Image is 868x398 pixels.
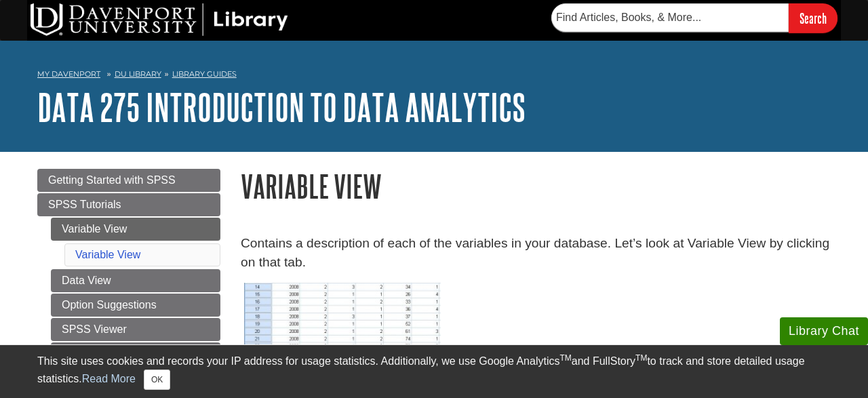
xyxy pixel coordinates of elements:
a: DU Library [115,69,161,79]
h1: Variable View [241,169,831,203]
a: My Davenport [37,68,100,80]
sup: TM [559,353,571,363]
span: Getting Started with SPSS [48,174,176,186]
img: DU Library [31,3,288,36]
a: Library Guides [172,69,237,79]
a: Variable View [51,218,220,241]
button: Close [144,370,170,390]
input: Search [789,3,837,33]
button: Library Chat [780,317,868,345]
nav: breadcrumb [37,65,831,87]
a: DATA 275 Introduction to Data Analytics [37,86,526,128]
a: Getting Started with SPSS [37,169,220,192]
a: Data View [51,269,220,292]
span: SPSS Tutorials [48,199,121,210]
input: Find Articles, Books, & More... [551,3,789,32]
a: SPSS Viewer [51,318,220,341]
a: Variable View [75,249,140,260]
a: Entering Data [51,342,220,365]
a: SPSS Tutorials [37,193,220,216]
a: Option Suggestions [51,294,220,317]
a: Read More [82,373,136,384]
form: Searches DU Library's articles, books, and more [551,3,837,33]
div: This site uses cookies and records your IP address for usage statistics. Additionally, we use Goo... [37,353,831,390]
p: Contains a description of each of the variables in your database. Let’s look at Variable View by ... [241,234,831,273]
sup: TM [635,353,647,363]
